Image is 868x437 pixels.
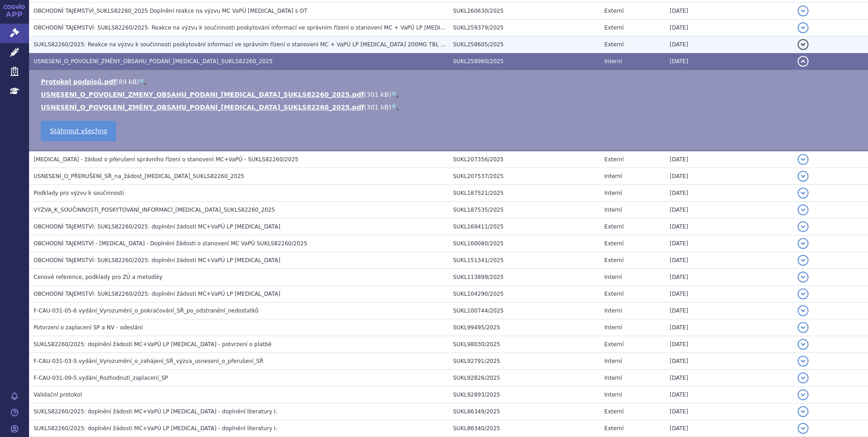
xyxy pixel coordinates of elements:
[604,41,623,48] span: Externí
[34,375,168,381] span: F-CAU-031-09-5.vydání_Rozhodnutí_zaplacení_SP
[34,58,273,65] span: USNESENÍ_O_POVOLENÍ_ZMĚNY_OBSAHU_PODÁNÍ_KISQALI_SUKLS82260_2025
[798,288,809,299] button: detail
[665,286,793,303] td: [DATE]
[798,255,809,266] button: detail
[604,257,623,263] span: Externí
[798,389,809,400] button: detail
[449,36,600,53] td: SUKL258605/2025
[41,90,859,99] li: ( )
[798,204,809,215] button: detail
[604,207,622,213] span: Interní
[449,319,600,336] td: SUKL99495/2025
[604,308,622,314] span: Interní
[41,77,859,86] li: ( )
[665,336,793,353] td: [DATE]
[34,358,263,364] span: F-CAU-031-03-5.vydání_Vyrozumění_o_zahájení_SŘ_výzva_usnesení_o_přerušení_SŘ
[798,5,809,16] button: detail
[449,420,600,437] td: SUKL86340/2025
[665,252,793,269] td: [DATE]
[449,185,600,202] td: SUKL187521/2025
[665,218,793,235] td: [DATE]
[798,423,809,434] button: detail
[798,238,809,249] button: detail
[118,78,137,85] span: 89 kB
[41,121,116,141] a: Stáhnout všechno
[34,341,271,348] span: SUKLS82260/2025: doplnění žádosti MC+VaPÚ LP Kisqali - potvrzení o platbě
[604,274,622,280] span: Interní
[449,3,600,20] td: SUKL260630/2025
[665,36,793,53] td: [DATE]
[798,56,809,67] button: detail
[604,190,622,196] span: Interní
[665,168,793,185] td: [DATE]
[41,103,859,112] li: ( )
[449,235,600,252] td: SUKL160080/2025
[449,20,600,36] td: SUKL259379/2025
[665,185,793,202] td: [DATE]
[449,202,600,218] td: SUKL187535/2025
[665,353,793,370] td: [DATE]
[449,168,600,185] td: SUKL207537/2025
[449,370,600,387] td: SUKL92826/2025
[604,223,623,230] span: Externí
[604,408,623,415] span: Externí
[34,324,143,331] span: Potvrzení o zaplacení SP a NV - odeslání
[34,425,277,432] span: SUKLS82260/2025: doplnění žádosti MC+VaPÚ LP Kisqali - doplnění literatury I.
[798,171,809,182] button: detail
[34,156,298,163] span: Kisqali - žádost o přerušení správního řízení o stanovení MC+VaPÚ - SUKLS82260/2025
[34,274,163,280] span: Cenové reference, podklady pro ZÚ a metodiky
[604,392,622,398] span: Interní
[34,308,258,314] span: F-CAU-031-05-6.vydání_Vyrozumění_o_pokračování_SŘ_po_odstranění_nedostatků
[366,91,389,98] span: 301 kB
[665,269,793,286] td: [DATE]
[604,358,622,364] span: Interní
[665,303,793,319] td: [DATE]
[798,406,809,417] button: detail
[665,319,793,336] td: [DATE]
[798,221,809,232] button: detail
[604,240,623,247] span: Externí
[34,190,124,196] span: Podklady pro výzvu k součinnosti
[34,291,280,297] span: OBCHODNÍ TAJEMSTVÍ: SUKLS82260/2025: doplnění žádosti MC+VaPÚ LP Kisqali
[41,78,116,85] a: Protokol podpisů.pdf
[34,25,607,31] span: OBCHODNÍ TAJEMSTVÍ: SUKLS82260/2025: Reakce na výzvu k součinnosti poskytování informací ve správ...
[449,403,600,420] td: SUKL86349/2025
[34,173,244,179] span: USNESENÍ_O_PŘERUŠENÍ_SŘ_na_žádost_KISQALI_SUKLS82260_2025
[798,188,809,199] button: detail
[449,151,600,168] td: SUKL207356/2025
[41,91,364,98] a: USNESENI_O_POVOLENI_ZMENY_OBSAHU_PODANI_[MEDICAL_DATA]_SUKLS82260_2025.pdf
[34,392,82,398] span: Validační protokol
[604,291,623,297] span: Externí
[34,8,307,14] span: OBCHODNÍ TAJEMSTVÍ_SUKLS82260_2025 Doplnění reakce na výzvu MC VaPÚ Kisqali s OT
[665,235,793,252] td: [DATE]
[665,20,793,36] td: [DATE]
[449,387,600,403] td: SUKL92893/2025
[34,408,277,415] span: SUKLS82260/2025: doplnění žádosti MC+VaPÚ LP Kisqali - doplnění literatury I.
[798,22,809,33] button: detail
[798,39,809,50] button: detail
[604,156,623,163] span: Externí
[665,403,793,420] td: [DATE]
[449,336,600,353] td: SUKL98030/2025
[449,53,600,70] td: SUKL258960/2025
[665,151,793,168] td: [DATE]
[604,375,622,381] span: Interní
[798,356,809,367] button: detail
[34,240,307,247] span: OBCHODNÍ TAJEMSTVÍ - Kisqali - Doplnění žádosti o stanovení MC VaPÚ SUKLS82260/2025
[798,372,809,383] button: detail
[665,420,793,437] td: [DATE]
[604,425,623,432] span: Externí
[665,53,793,70] td: [DATE]
[34,41,543,48] span: SUKLS82260/2025: Reakce na výzvu k součinnosti poskytování informací ve správním řízení o stanove...
[139,78,147,85] a: 🔍
[449,303,600,319] td: SUKL100744/2025
[665,387,793,403] td: [DATE]
[798,339,809,350] button: detail
[665,370,793,387] td: [DATE]
[604,58,622,65] span: Interní
[604,341,623,348] span: Externí
[798,305,809,316] button: detail
[665,3,793,20] td: [DATE]
[449,252,600,269] td: SUKL151341/2025
[391,104,399,111] a: 🔍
